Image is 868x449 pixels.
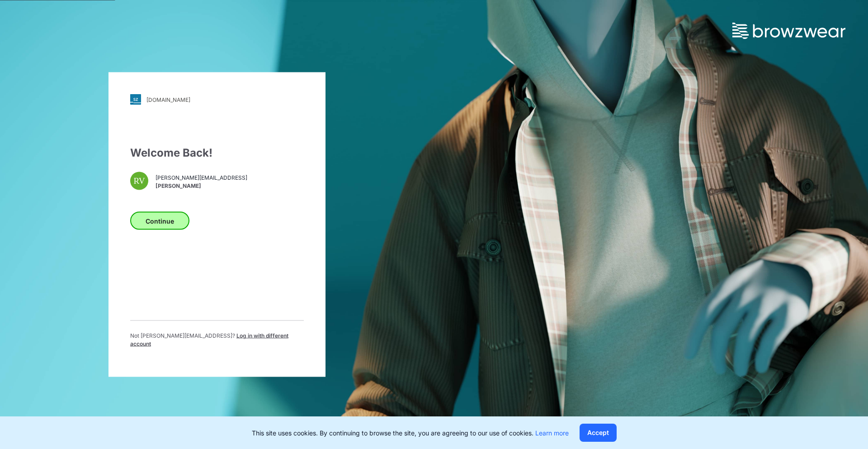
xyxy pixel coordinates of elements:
div: Welcome Back! [130,145,304,161]
a: [DOMAIN_NAME] [130,94,304,105]
span: [PERSON_NAME][EMAIL_ADDRESS] [156,173,247,182]
div: RV [130,172,148,190]
img: browzwear-logo.73288ffb.svg [732,23,845,39]
a: Learn more [535,429,569,437]
p: This site uses cookies. By continuing to browse the site, you are agreeing to our use of cookies. [252,428,569,438]
p: Not [PERSON_NAME][EMAIL_ADDRESS] ? [130,332,304,348]
button: Continue [130,212,189,230]
img: svg+xml;base64,PHN2ZyB3aWR0aD0iMjgiIGhlaWdodD0iMjgiIHZpZXdCb3g9IjAgMCAyOCAyOCIgZmlsbD0ibm9uZSIgeG... [130,94,141,105]
button: Accept [580,424,617,442]
div: [DOMAIN_NAME] [146,96,190,103]
span: [PERSON_NAME] [156,182,247,190]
